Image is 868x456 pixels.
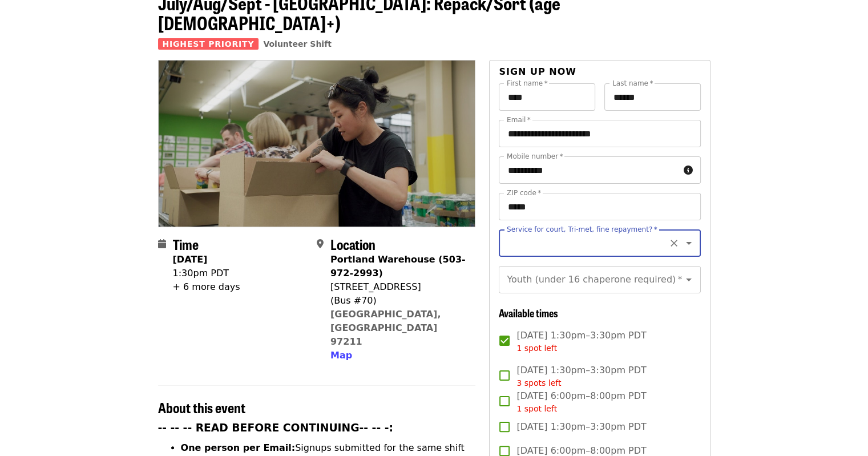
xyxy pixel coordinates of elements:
[158,239,166,249] i: calendar icon
[173,267,240,280] div: 1:30pm PDT
[158,397,245,417] span: About this event
[516,389,646,415] span: [DATE] 6:00pm–8:00pm PDT
[516,364,646,389] span: [DATE] 1:30pm–3:30pm PDT
[681,272,697,288] button: Open
[516,404,557,413] span: 1 spot left
[173,254,208,265] strong: [DATE]
[317,239,324,249] i: map-marker-alt icon
[516,420,646,434] span: [DATE] 1:30pm–3:30pm PDT
[499,66,576,77] span: Sign up now
[612,80,653,87] label: Last name
[159,60,475,226] img: July/Aug/Sept - Portland: Repack/Sort (age 8+) organized by Oregon Food Bank
[681,235,697,251] button: Open
[173,280,240,294] div: + 6 more days
[499,193,700,220] input: ZIP code
[507,226,657,233] label: Service for court, Tri-met, fine repayment?
[516,378,561,388] span: 3 spots left
[684,165,693,176] i: circle-info icon
[499,156,679,184] input: Mobile number
[173,234,199,254] span: Time
[507,80,548,87] label: First name
[499,83,595,111] input: First name
[516,329,646,354] span: [DATE] 1:30pm–3:30pm PDT
[330,254,466,279] strong: Portland Warehouse (503-972-2993)
[604,83,701,111] input: Last name
[507,189,541,196] label: ZIP code
[330,294,466,308] div: (Bus #70)
[507,116,531,123] label: Email
[516,344,557,353] span: 1 spot left
[330,309,441,347] a: [GEOGRAPHIC_DATA], [GEOGRAPHIC_DATA] 97211
[330,280,466,294] div: [STREET_ADDRESS]
[158,422,393,434] strong: -- -- -- READ BEFORE CONTINUING-- -- -:
[263,39,332,49] a: Volunteer Shift
[507,153,563,160] label: Mobile number
[330,234,376,254] span: Location
[330,349,352,362] button: Map
[666,235,682,251] button: Clear
[181,442,296,453] strong: One person per Email:
[499,120,700,147] input: Email
[499,305,558,320] span: Available times
[158,38,259,50] span: Highest Priority
[330,350,352,361] span: Map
